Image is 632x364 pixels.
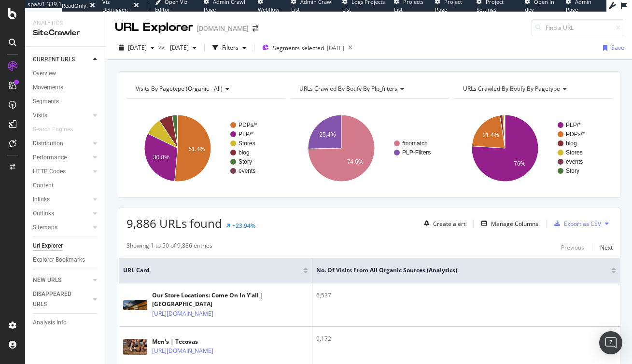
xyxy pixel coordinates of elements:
[454,106,610,190] svg: A chart.
[33,167,90,177] a: HTTP Codes
[33,241,63,251] div: Url Explorer
[115,40,158,56] button: [DATE]
[33,195,50,205] div: Inlinks
[33,318,67,328] div: Analysis Info
[33,275,61,285] div: NEW URLS
[33,153,90,163] a: Performance
[239,140,255,147] text: Stores
[123,300,147,310] img: main image
[126,215,222,231] span: 9,886 URLs found
[566,131,585,138] text: PDPs/*
[253,25,258,32] div: arrow-right-arrow-left
[33,83,100,93] a: Movements
[33,275,90,285] a: NEW URLS
[33,125,73,135] div: Search Engines
[258,6,280,13] span: Webflow
[482,132,499,139] text: 21.4%
[491,220,538,228] div: Manage Columns
[566,168,579,174] text: Story
[402,140,428,147] text: #nomatch
[128,43,147,52] span: 2025 Oct. 12th
[166,43,189,52] span: 2025 Jul. 20th
[115,19,193,36] div: URL Explorer
[166,40,200,56] button: [DATE]
[316,291,616,300] div: 6,537
[126,106,283,190] svg: A chart.
[316,335,616,343] div: 9,172
[461,81,604,97] h4: URLs Crawled By Botify By pagetype
[239,149,250,156] text: blog
[599,40,624,56] button: Save
[319,131,336,138] text: 25.4%
[550,216,601,231] button: Export as CSV
[33,241,100,251] a: Url Explorer
[123,339,147,355] img: main image
[33,289,90,309] a: DISAPPEARED URLS
[239,122,257,128] text: PDPs/*
[33,181,100,191] a: Content
[420,216,465,231] button: Create alert
[33,153,67,163] div: Performance
[33,125,83,135] a: Search Engines
[33,69,100,79] a: Overview
[33,111,47,121] div: Visits
[33,289,82,309] div: DISAPPEARED URLS
[33,19,99,28] div: Analytics
[152,309,213,319] a: [URL][DOMAIN_NAME]
[297,81,440,97] h4: URLs Crawled By Botify By plp_filters
[153,154,169,161] text: 30.8%
[600,241,613,253] button: Next
[33,139,90,149] a: Distribution
[258,40,344,56] button: Segments selected[DATE]
[532,19,624,36] input: Find a URL
[209,40,250,56] button: Filters
[33,139,63,149] div: Distribution
[158,42,166,51] span: vs
[33,83,63,93] div: Movements
[33,255,85,265] div: Explorer Bookmarks
[239,168,255,174] text: events
[33,209,54,219] div: Outlinks
[33,69,56,79] div: Overview
[239,158,252,165] text: Story
[299,84,397,93] span: URLs Crawled By Botify By plp_filters
[33,28,99,39] div: SiteCrawler
[222,43,239,52] div: Filters
[239,131,253,138] text: PLP/*
[33,223,57,233] div: Sitemaps
[599,331,622,354] div: Open Intercom Messenger
[33,195,90,205] a: Inlinks
[402,149,431,156] text: PLP-Filters
[33,209,90,219] a: Outlinks
[126,241,212,253] div: Showing 1 to 50 of 9,886 entries
[33,181,54,191] div: Content
[152,346,213,356] a: [URL][DOMAIN_NAME]
[136,84,223,93] span: Visits by pagetype (organic - all)
[600,243,613,252] div: Next
[152,291,308,308] div: Our Store Locations: Come On In Y'all | [GEOGRAPHIC_DATA]
[566,149,583,156] text: Stores
[232,222,255,230] div: +23.94%
[33,167,66,177] div: HTTP Codes
[566,158,583,165] text: events
[347,158,364,165] text: 74.6%
[611,43,624,52] div: Save
[564,220,601,228] div: Export as CSV
[561,243,584,252] div: Previous
[316,266,597,275] span: No. of Visits from All Organic Sources (Analytics)
[33,255,100,265] a: Explorer Bookmarks
[273,44,324,52] span: Segments selected
[478,218,538,229] button: Manage Columns
[33,318,100,328] a: Analysis Info
[188,146,205,153] text: 51.4%
[433,220,465,228] div: Create alert
[514,160,525,167] text: 76%
[33,111,90,121] a: Visits
[290,106,447,190] svg: A chart.
[134,81,277,97] h4: Visits by pagetype
[33,55,90,65] a: CURRENT URLS
[197,24,249,33] div: [DOMAIN_NAME]
[463,84,560,93] span: URLs Crawled By Botify By pagetype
